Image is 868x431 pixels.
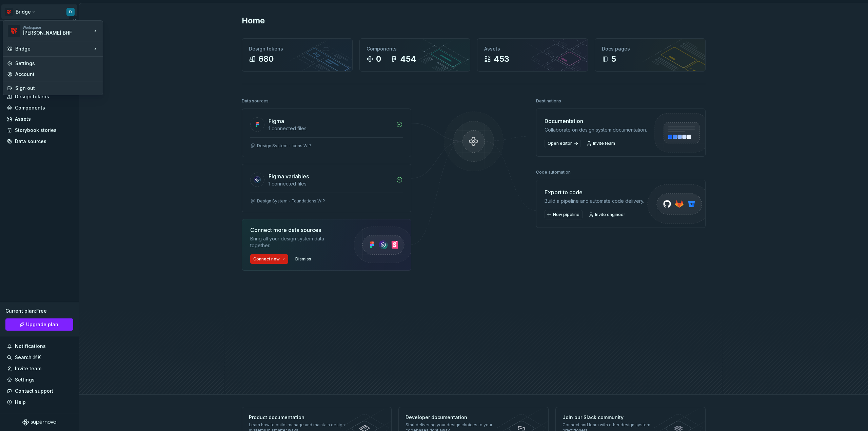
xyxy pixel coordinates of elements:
div: Sign out [15,85,99,92]
div: Workspace [23,25,92,30]
div: Account [15,71,99,78]
div: [PERSON_NAME] BHF [23,30,80,36]
div: Bridge [15,45,92,52]
img: 3f850d6b-8361-4b34-8a82-b945b4d8a89b.png [8,25,20,37]
div: Settings [15,60,99,67]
